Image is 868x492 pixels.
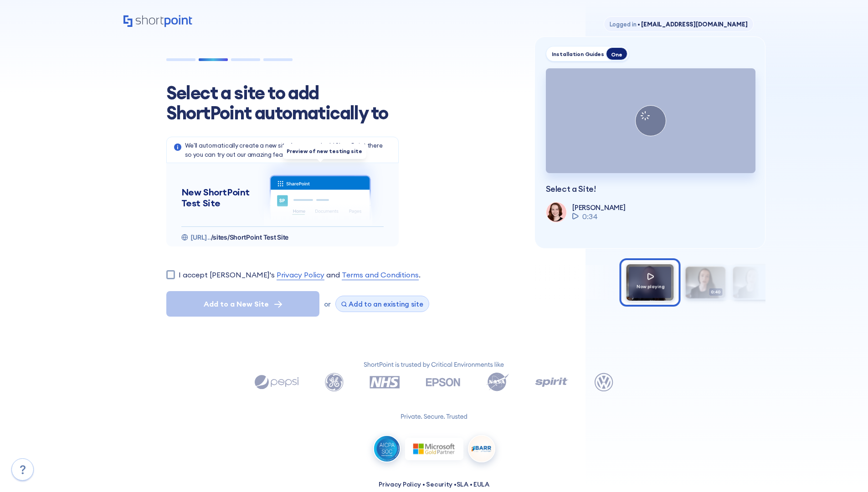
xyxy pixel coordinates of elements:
[179,269,421,280] label: I accept [PERSON_NAME]'s and .
[637,20,640,28] span: •
[181,233,384,242] div: https://gridmode10shortpoint.sharepoint.com
[379,480,489,489] p: • • •
[379,480,421,488] a: Privacy Policy
[473,480,489,488] a: EULA
[211,233,288,241] span: /sites/ShortPoint Test Site
[546,202,565,221] img: shortpoint-support-team
[426,480,452,488] a: Security
[185,141,391,159] p: We'll automatically create a new site for you and add ShortPoint there so you can try out our ama...
[166,83,403,123] h1: Select a site to add ShortPoint automatically to
[181,187,257,209] h5: New ShortPoint Test Site
[277,269,324,280] a: Privacy Policy
[335,296,429,312] button: Add to an existing site
[546,184,754,194] p: Select a Site!
[324,300,331,308] span: or
[709,288,723,296] span: 0:40
[342,269,419,280] a: Terms and Conditions
[204,298,269,309] span: Add to a New Site
[552,51,605,57] div: Installation Guides
[756,288,770,296] span: 0:07
[349,300,423,308] span: Add to an existing site
[822,448,868,492] iframe: Chat Widget
[606,47,627,60] div: One
[457,480,468,488] a: SLA
[190,233,211,241] span: [URL]..
[610,20,637,28] span: Logged in
[190,233,289,242] p: https://gridmode10shortpoint.sharepoint.com/sites/ShortPoint_Playground
[637,283,665,289] span: Now playing
[636,20,747,28] span: [EMAIL_ADDRESS][DOMAIN_NAME]
[572,203,625,212] p: [PERSON_NAME]
[582,211,598,222] span: 0:34
[166,291,319,317] button: Add to a New Site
